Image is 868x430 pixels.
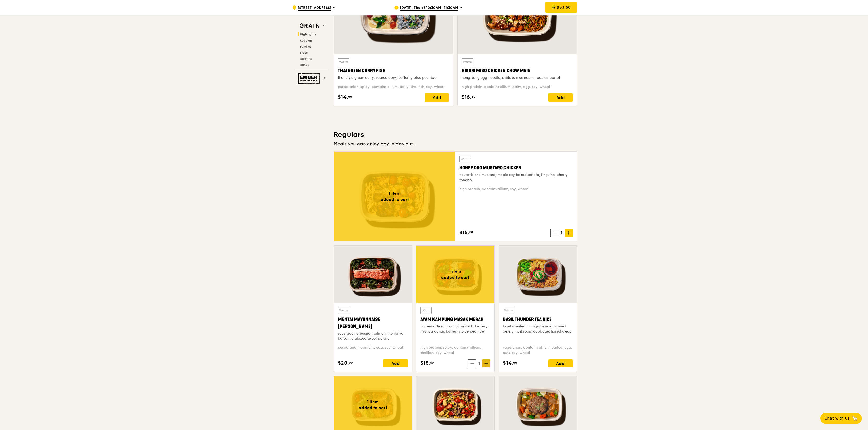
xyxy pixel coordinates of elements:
div: Add [548,359,573,367]
div: sous vide norwegian salmon, mentaiko, balsamic glazed sweet potato [338,331,408,341]
div: Hikari Miso Chicken Chow Mein [462,67,573,74]
span: $20. [338,359,349,367]
h3: Regulars [334,130,577,139]
div: high protein, contains allium, dairy, egg, soy, wheat [462,84,573,89]
span: $14. [338,93,348,101]
span: 50 [430,361,434,365]
span: $15. [459,229,469,237]
div: hong kong egg noodle, shiitake mushroom, roasted carrot [462,75,573,80]
span: Bundles [300,45,311,48]
div: Warm [462,58,473,65]
div: thai style green curry, seared dory, butterfly blue pea rice [338,75,449,80]
div: housemade sambal marinated chicken, nyonya achar, butterfly blue pea rice [420,324,490,334]
span: $53.50 [557,5,571,10]
span: 50 [469,230,473,234]
span: 1 [558,229,565,237]
span: 00 [349,361,353,365]
div: Warm [338,307,349,314]
span: $15. [462,93,472,101]
div: Meals you can enjoy day in day out. [334,140,577,147]
span: 1 [476,360,482,367]
div: Mentai Mayonnaise [PERSON_NAME] [338,316,408,330]
div: Add [383,359,408,367]
div: Warm [459,156,471,162]
span: 00 [348,95,352,99]
span: $14. [503,359,513,367]
span: Highlights [300,33,316,36]
div: Basil Thunder Tea Rice [503,316,573,323]
span: [DATE], Thu at 10:30AM–11:30AM [400,5,458,11]
div: Honey Duo Mustard Chicken [459,164,573,171]
div: basil scented multigrain rice, braised celery mushroom cabbage, hanjuku egg [503,324,573,334]
div: Thai Green Curry Fish [338,67,449,74]
span: 🦙 [852,415,858,421]
div: vegetarian, contains allium, barley, egg, nuts, soy, wheat [503,345,573,355]
span: [STREET_ADDRESS] [298,5,331,11]
span: $15. [420,359,430,367]
span: Sides [300,51,308,54]
div: pescatarian, spicy, contains allium, dairy, shellfish, soy, wheat [338,84,449,89]
span: Desserts [300,57,312,61]
div: Warm [338,58,349,65]
img: Ember Smokery web logo [298,73,321,84]
div: house-blend mustard, maple soy baked potato, linguine, cherry tomato [459,172,573,183]
div: Warm [420,307,432,314]
div: pescatarian, contains egg, soy, wheat [338,345,408,355]
div: high protein, contains allium, soy, wheat [459,187,573,192]
div: Ayam Kampung Masak Merah [420,316,490,323]
span: 00 [513,361,517,365]
span: 50 [472,95,475,99]
button: Chat with us🦙 [820,413,862,424]
span: Drinks [300,63,309,67]
div: high protein, spicy, contains allium, shellfish, soy, wheat [420,345,490,355]
img: Grain web logo [298,21,321,30]
span: Chat with us [824,415,850,421]
div: Add [425,93,449,102]
div: Add [548,93,573,102]
div: Warm [503,307,514,314]
span: Regulars [300,39,312,42]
